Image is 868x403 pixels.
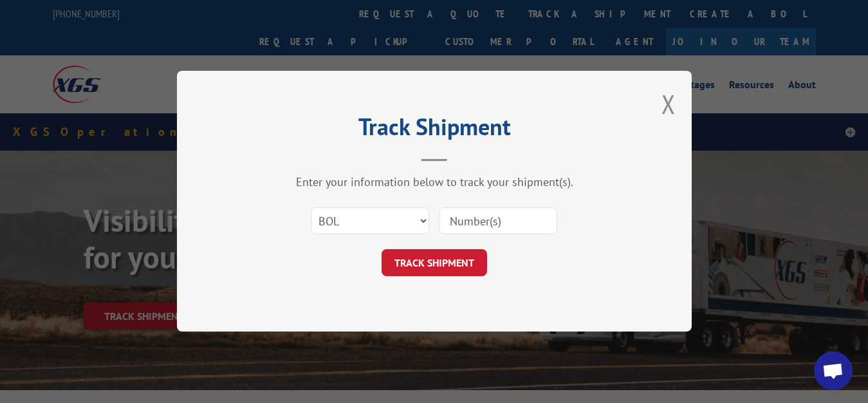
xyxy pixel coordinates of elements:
button: TRACK SHIPMENT [382,250,487,277]
div: Enter your information below to track your shipment(s). [241,175,627,190]
button: Close modal [661,87,676,121]
input: Number(s) [439,208,557,235]
h2: Track Shipment [241,118,627,142]
a: Open chat [814,351,853,390]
